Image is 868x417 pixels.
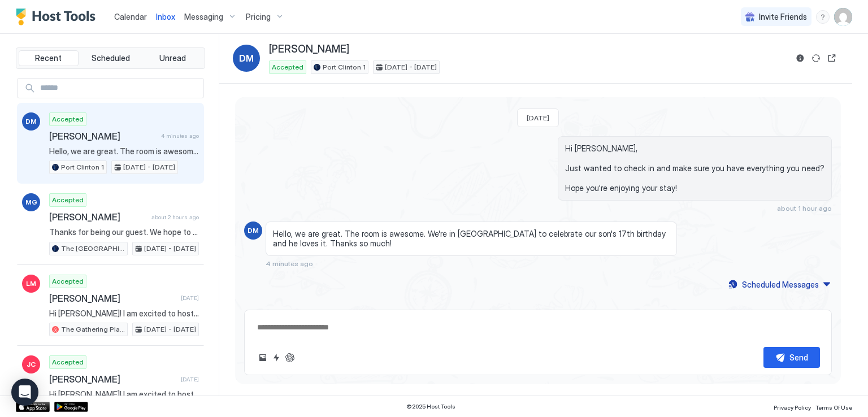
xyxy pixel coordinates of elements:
button: Quick reply [270,351,283,364]
span: Recent [35,53,62,63]
span: Hi [PERSON_NAME]! I am excited to host you at The Gathering Place! LOCATION: [STREET_ADDRESS] KEY... [49,309,199,319]
span: about 1 hour ago [777,204,832,212]
span: JC [27,359,36,370]
span: Hi [PERSON_NAME]! I am excited to host you at The [GEOGRAPHIC_DATA]! LOCATION: [STREET_ADDRESS] K... [49,389,199,399]
span: Accepted [52,195,84,205]
span: [PERSON_NAME] [49,131,157,142]
span: Hello, we are great. The room is awesome. We're in [GEOGRAPHIC_DATA] to celebrate our son's 17th ... [273,229,670,249]
div: Open Intercom Messenger [11,379,38,406]
span: Inbox [156,12,175,21]
span: Privacy Policy [774,404,811,411]
a: Google Play Store [54,402,88,412]
span: Invite Friends [759,12,807,22]
button: Sync reservation [809,51,823,65]
span: © 2025 Host Tools [406,403,455,410]
span: Calendar [114,12,147,21]
button: Unread [142,50,202,66]
span: Port Clinton 1 [61,162,104,172]
span: [DATE] - [DATE] [144,244,196,254]
div: Scheduled Messages [742,279,819,290]
span: 4 minutes ago [266,259,313,268]
span: Terms Of Use [815,404,852,411]
span: DM [239,51,254,65]
span: The [GEOGRAPHIC_DATA] [61,244,125,254]
button: ChatGPT Auto Reply [283,351,297,364]
span: [DATE] - [DATE] [144,324,196,335]
span: about 2 hours ago [151,214,199,221]
span: [DATE] - [DATE] [123,162,175,172]
span: MG [25,197,37,207]
span: Accepted [52,114,84,124]
button: Reservation information [793,51,807,65]
a: Calendar [114,11,147,23]
a: Privacy Policy [774,401,811,412]
span: Accepted [52,357,84,367]
span: Scheduled [92,53,130,63]
span: Accepted [52,276,84,286]
span: [PERSON_NAME] [49,373,176,385]
span: [PERSON_NAME] [269,43,349,56]
button: Send [763,347,820,368]
span: Port Clinton 1 [323,62,366,72]
div: menu [816,10,830,24]
span: [DATE] - [DATE] [385,62,437,72]
span: LM [26,279,36,289]
div: User profile [834,8,852,26]
input: Input Field [36,79,203,98]
button: Open reservation [825,51,839,65]
span: The Gathering Place [61,324,125,335]
a: Inbox [156,11,175,23]
button: Recent [19,50,79,66]
span: Unread [159,53,186,63]
span: Hi [PERSON_NAME], Just wanted to check in and make sure you have everything you need? Hope you're... [565,144,824,193]
span: [PERSON_NAME] [49,211,147,223]
a: Host Tools Logo [16,8,101,25]
span: Hello, we are great. The room is awesome. We're in [GEOGRAPHIC_DATA] to celebrate our son's 17th ... [49,146,199,157]
span: [PERSON_NAME] [49,293,176,304]
span: [DATE] [181,294,199,302]
span: 4 minutes ago [161,132,199,140]
span: DM [248,225,259,236]
span: [DATE] [527,114,549,122]
span: [DATE] [181,376,199,383]
span: DM [25,116,37,127]
button: Scheduled Messages [727,277,832,292]
a: App Store [16,402,50,412]
span: Pricing [246,12,271,22]
span: Thanks for being our guest. We hope to host you again! I’ll send the crew over to fix the roof. [49,227,199,237]
span: Messaging [184,12,223,22]
div: tab-group [16,47,205,69]
a: Terms Of Use [815,401,852,412]
button: Upload image [256,351,270,364]
span: Accepted [272,62,303,72]
button: Scheduled [81,50,141,66]
div: Send [789,351,808,363]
